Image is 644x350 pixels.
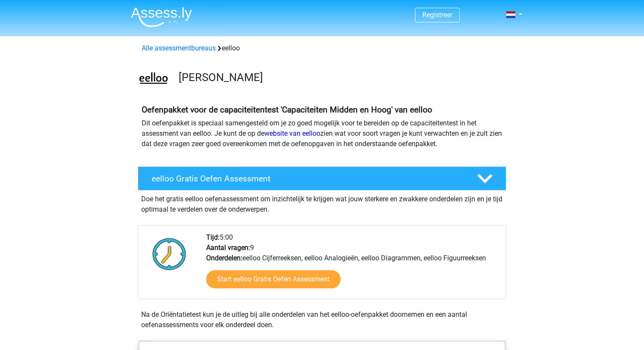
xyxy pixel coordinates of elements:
div: 5:00 9 eelloo Cijferreeksen, eelloo Analogieën, eelloo Diagrammen, eelloo Figuurreeksen [200,232,505,299]
b: Onderdelen: [206,254,242,262]
p: Dit oefenpakket is speciaal samengesteld om je zo goed mogelijk voor te bereiden op de capaciteit... [142,118,502,149]
a: Start eelloo Gratis Oefen Assessment [206,270,341,288]
a: website van eelloo [264,129,320,137]
a: eelloo Gratis Oefen Assessment [134,166,510,191]
div: Doe het gratis eelloo oefenassessment om inzichtelijk te krijgen wat jouw sterkere en zwakkere on... [138,191,506,215]
img: Klok [148,232,191,275]
b: Tijd: [206,233,220,241]
b: Aantal vragen: [206,244,250,252]
h4: eelloo Gratis Oefen Assessment [152,174,463,184]
b: Oefenpakket voor de capaciteitentest 'Capaciteiten Midden en Hoog' van eelloo [142,105,432,115]
div: eelloo [138,43,506,53]
a: Alle assessmentbureaus [142,44,216,52]
img: eelloo.png [138,64,169,94]
img: Assessly [131,7,192,27]
a: Registreer [422,11,452,19]
div: Na de Oriëntatietest kun je de uitleg bij alle onderdelen van het eelloo-oefenpakket doornemen en... [138,309,506,330]
h3: [PERSON_NAME] [179,71,499,84]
